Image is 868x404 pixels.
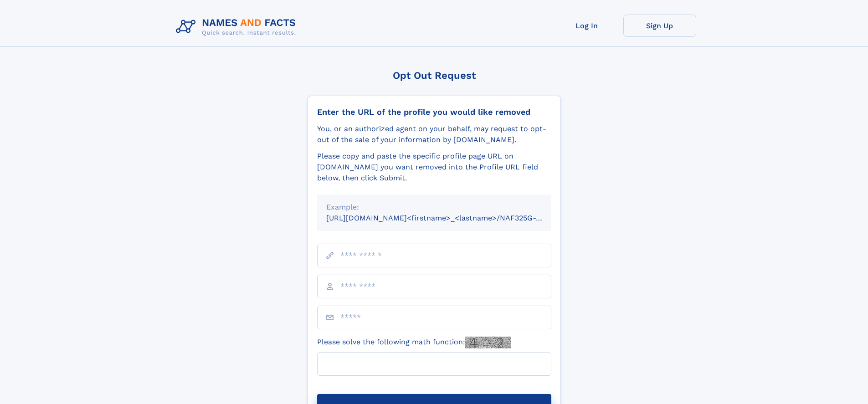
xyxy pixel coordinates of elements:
[326,214,569,222] small: [URL][DOMAIN_NAME]<firstname>_<lastname>/NAF325G-xxxxxxxx
[317,337,511,348] label: Please solve the following math function:
[317,123,551,145] div: You, or an authorized agent on your behalf, may request to opt-out of the sale of your informatio...
[317,151,551,184] div: Please copy and paste the specific profile page URL on [DOMAIN_NAME] you want removed into the Pr...
[308,70,561,81] div: Opt Out Request
[317,107,551,117] div: Enter the URL of the profile you would like removed
[623,15,696,37] a: Sign Up
[172,15,303,39] img: Logo Names and Facts
[326,202,542,213] div: Example:
[550,15,623,37] a: Log In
